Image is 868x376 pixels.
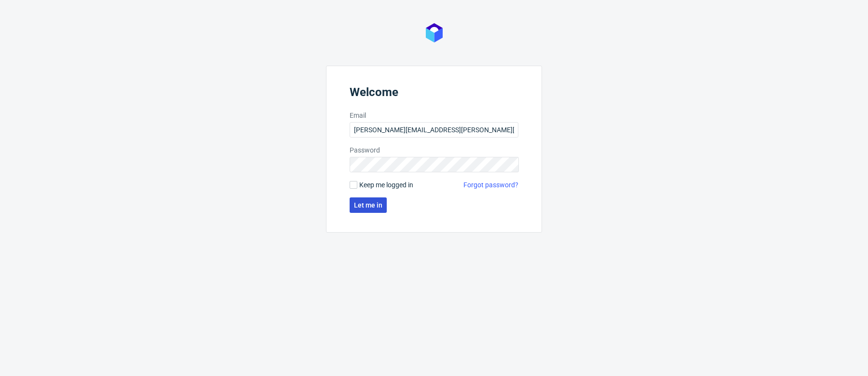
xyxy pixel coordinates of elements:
header: Welcome [350,85,518,103]
label: Password [350,145,518,155]
button: Let me in [350,197,387,213]
span: Keep me logged in [359,180,413,190]
input: you@youremail.com [350,122,518,138]
a: Forgot password? [463,180,518,190]
label: Email [350,111,518,120]
span: Let me in [354,202,382,209]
